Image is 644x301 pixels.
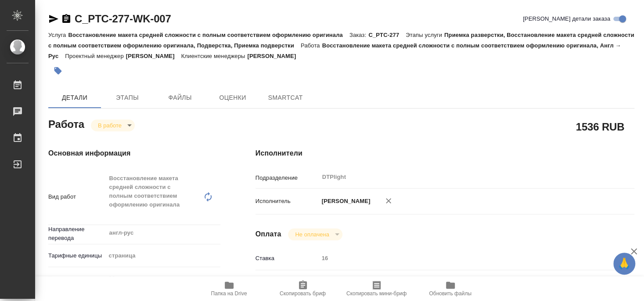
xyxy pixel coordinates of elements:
[255,197,319,206] p: Исполнитель
[255,174,319,182] p: Подразделение
[301,42,322,49] p: Работа
[266,276,340,301] button: Скопировать бриф
[319,274,603,289] div: RUB
[255,229,281,239] h4: Оплата
[48,148,220,159] h4: Основная информация
[255,254,319,263] p: Ставка
[349,32,368,38] p: Заказ:
[181,53,248,59] p: Клиентские менеджеры
[613,253,635,275] button: 🙏
[126,53,181,59] p: [PERSON_NAME]
[368,32,406,38] p: C_PTC-277
[406,32,444,38] p: Этапы услуги
[106,272,220,285] input: ✎ Введи что-нибудь
[48,61,68,80] button: Добавить тэг
[61,14,72,24] button: Скопировать ссылку
[379,191,398,210] button: Удалить исполнителя
[255,148,634,159] h4: Исполнители
[75,13,171,25] a: C_PTC-277-WK-007
[319,252,603,265] input: Пустое поле
[576,119,624,134] h2: 1536 RUB
[288,228,342,240] div: В работе
[48,32,68,38] p: Услуга
[68,32,349,38] p: Восстановление макета средней сложности с полным соответствием оформлению оригинала
[247,53,302,59] p: [PERSON_NAME]
[48,14,59,24] button: Скопировать ссылку для ЯМессенджера
[106,92,148,103] span: Этапы
[54,92,96,103] span: Детали
[48,225,106,243] p: Направление перевода
[523,15,610,23] span: [PERSON_NAME] детали заказа
[48,116,84,131] h2: Работа
[211,290,247,297] span: Папка на Drive
[48,251,106,260] p: Тарифные единицы
[48,274,106,283] p: Кол-во единиц
[280,290,326,297] span: Скопировать бриф
[159,92,201,103] span: Файлы
[91,120,135,131] div: В работе
[65,53,126,59] p: Проектный менеджер
[319,197,371,206] p: [PERSON_NAME]
[292,231,331,238] button: Не оплачена
[617,254,632,273] span: 🙏
[264,92,306,103] span: SmartCat
[192,276,266,301] button: Папка на Drive
[429,290,471,297] span: Обновить файлы
[346,290,407,297] span: Скопировать мини-бриф
[95,122,124,129] button: В работе
[414,276,487,301] button: Обновить файлы
[48,42,621,59] p: Восстановление макета средней сложности с полным соответствием оформлению оригинала, Англ → Рус
[212,92,254,103] span: Оценки
[340,276,414,301] button: Скопировать мини-бриф
[106,248,220,263] div: страница
[48,192,106,201] p: Вид работ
